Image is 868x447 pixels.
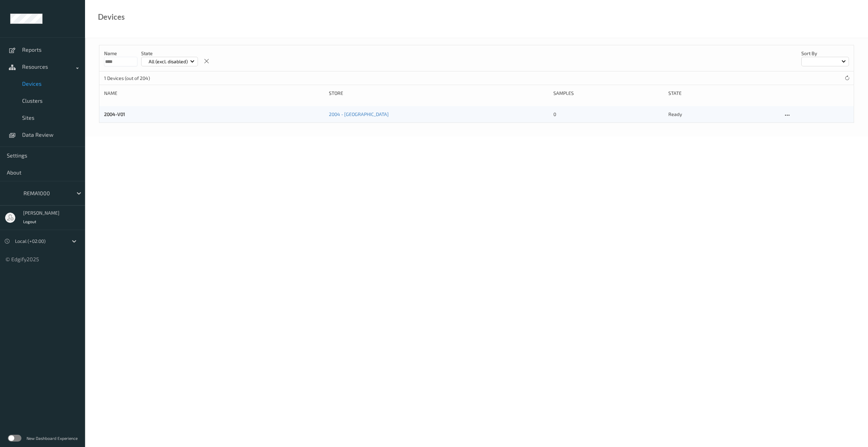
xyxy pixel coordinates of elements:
a: 2004-V01 [104,111,125,117]
p: Sort by [801,50,849,57]
a: 2004 - [GEOGRAPHIC_DATA] [329,111,389,117]
p: Name [104,50,137,57]
div: Store [329,90,549,97]
div: Devices [98,14,125,20]
div: 0 [553,111,663,118]
div: State [668,90,778,97]
p: 1 Devices (out of 204) [104,75,155,82]
div: Samples [553,90,663,97]
p: State [141,50,198,57]
p: All (excl. disabled) [146,58,190,65]
p: ready [668,111,778,118]
div: Name [104,90,324,97]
